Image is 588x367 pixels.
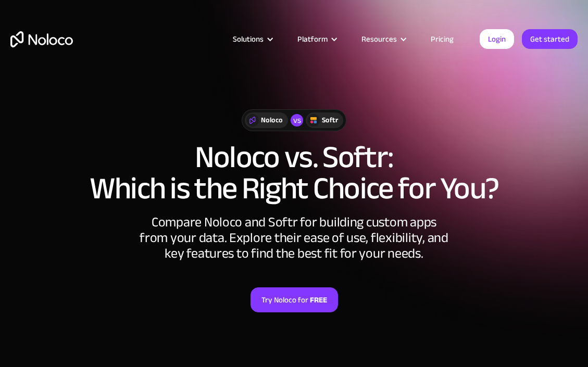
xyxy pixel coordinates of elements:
div: vs [291,114,303,126]
a: Pricing [418,32,467,46]
h1: Noloco vs. Softr: Which is the Right Choice for You? [10,142,578,204]
strong: FREE [310,293,327,307]
div: Solutions [220,32,284,46]
div: Noloco [261,115,283,126]
a: Try Noloco forFREE [251,287,338,312]
div: Resources [361,32,397,46]
a: home [10,31,73,47]
div: Solutions [233,32,264,46]
div: Platform [297,32,328,46]
div: Compare Noloco and Softr for building custom apps from your data. Explore their ease of use, flex... [138,214,451,261]
div: Resources [348,32,418,46]
a: Login [480,29,514,49]
div: Softr [322,115,338,126]
a: Get started [522,29,578,49]
div: Platform [284,32,348,46]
